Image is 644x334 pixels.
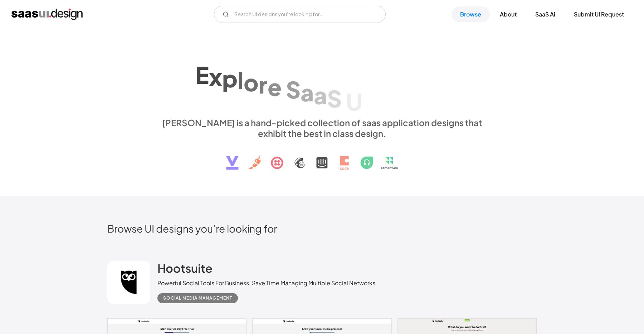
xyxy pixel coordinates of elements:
[214,6,386,23] input: Search UI designs you're looking for...
[209,63,222,90] div: x
[163,294,232,302] div: Social Media Management
[268,73,282,101] div: e
[565,6,633,22] a: Submit UI Request
[259,71,268,98] div: r
[195,61,209,89] div: E
[327,85,342,112] div: S
[527,6,564,22] a: SaaS Ai
[314,81,327,109] div: a
[452,6,490,22] a: Browse
[214,139,430,176] img: text, icon, saas logo
[11,9,83,20] a: home
[107,222,537,235] h2: Browse UI designs you’re looking for
[244,68,259,96] div: o
[214,6,386,23] form: Email Form
[301,78,314,106] div: a
[491,6,525,22] a: About
[157,279,375,287] div: Powerful Social Tools For Business. Save Time Managing Multiple Social Networks
[157,261,213,275] h2: Hootsuite
[157,117,487,139] div: [PERSON_NAME] is a hand-picked collection of saas application designs that exhibit the best in cl...
[222,64,238,92] div: p
[346,88,362,115] div: U
[157,55,487,110] h1: Explore SaaS UI design patterns & interactions.
[238,66,244,94] div: l
[286,76,301,103] div: S
[157,261,213,279] a: Hootsuite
